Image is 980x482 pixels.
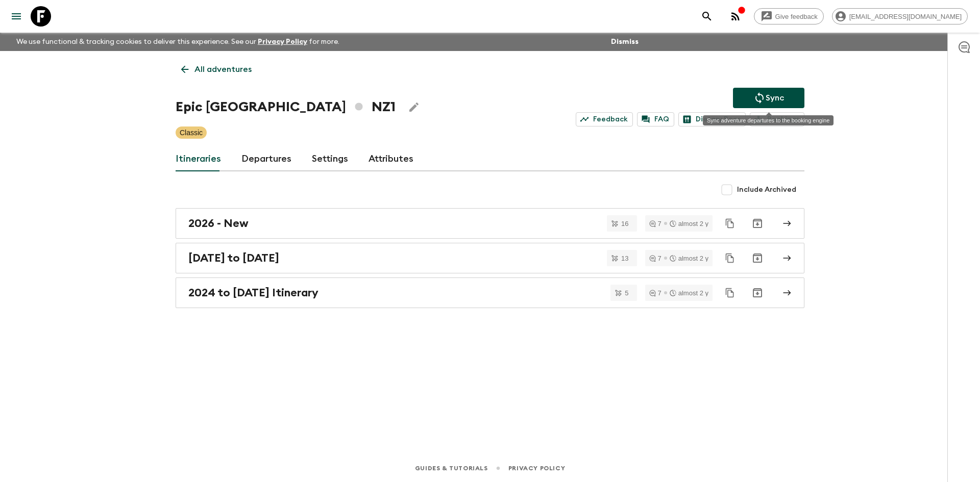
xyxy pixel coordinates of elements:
button: Duplicate [721,284,739,302]
h2: 2026 - New [188,217,249,230]
button: search adventures [697,6,717,27]
div: Sync adventure departures to the booking engine [703,115,834,125]
a: Attributes [369,147,413,171]
span: Give feedback [770,13,823,20]
div: 7 [649,290,661,296]
div: 7 [649,255,661,262]
a: 2026 - New [176,208,804,239]
a: Departures [241,147,291,171]
div: almost 2 y [670,290,708,296]
span: 16 [615,220,634,227]
a: [DATE] to [DATE] [176,243,804,273]
p: Sync [766,92,784,104]
a: FAQ [637,112,674,126]
div: almost 2 y [670,255,708,262]
button: menu [6,6,27,27]
a: Itineraries [176,147,221,171]
div: almost 2 y [670,220,708,227]
a: Feedback [576,112,633,126]
p: All adventures [194,63,252,75]
a: Guides & Tutorials [415,463,488,474]
button: Dismiss [608,35,641,49]
div: 7 [649,220,661,227]
p: We use functional & tracking cookies to deliver this experience. See our for more. [12,33,344,51]
span: Include Archived [737,185,796,195]
button: Duplicate [721,214,739,233]
button: Archive [747,213,768,234]
span: 5 [619,290,634,296]
a: Dietary Reqs [678,112,746,126]
h1: Epic [GEOGRAPHIC_DATA] NZ1 [176,97,396,117]
a: Privacy Policy [258,38,307,45]
button: Edit Adventure Title [404,97,424,117]
h2: [DATE] to [DATE] [188,251,279,265]
a: Give feedback [754,8,824,24]
p: Classic [180,128,203,138]
a: All adventures [176,59,257,80]
button: Archive [747,283,768,303]
button: Duplicate [721,249,739,267]
a: Privacy Policy [508,463,565,474]
div: [EMAIL_ADDRESS][DOMAIN_NAME] [832,8,968,24]
button: Archive [747,248,768,268]
button: Sync adventure departures to the booking engine [733,88,804,108]
span: [EMAIL_ADDRESS][DOMAIN_NAME] [844,13,967,20]
a: Settings [312,147,348,171]
h2: 2024 to [DATE] Itinerary [188,286,318,299]
span: 13 [615,255,634,262]
a: 2024 to [DATE] Itinerary [176,277,804,308]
